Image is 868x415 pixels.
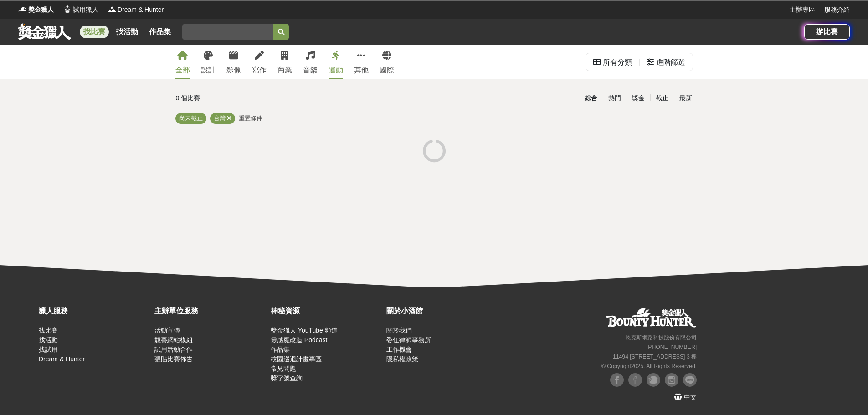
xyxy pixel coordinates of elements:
a: 商業 [277,45,292,79]
div: 熱門 [603,90,627,106]
div: 運動 [329,65,343,76]
a: 獎金獵人 YouTube 頻道 [271,327,338,334]
a: 競賽網站模組 [154,336,193,343]
a: 辦比賽 [804,24,850,40]
img: Plurk [647,373,660,387]
div: 綜合 [579,90,603,106]
span: 獎金獵人 [28,5,54,15]
img: Logo [108,5,117,14]
a: 委任律師事務所 [386,336,431,343]
a: 運動 [329,45,343,79]
div: 關於小酒館 [386,306,498,317]
a: 找試用 [39,346,58,353]
small: 恩克斯網路科技股份有限公司 [626,334,697,341]
small: © Copyright 2025 . All Rights Reserved. [601,363,697,369]
div: 主辦單位服務 [154,306,266,317]
img: Facebook [628,373,642,387]
a: 獎字號查詢 [271,374,303,382]
div: 音樂 [303,65,318,76]
a: 找活動 [113,26,142,38]
a: 找比賽 [80,26,109,38]
a: 服務介紹 [824,5,850,15]
div: 寫作 [252,65,267,76]
small: [PHONE_NUMBER] [647,344,697,350]
a: 工作機會 [386,346,412,353]
div: 影像 [226,65,241,76]
a: 試用活動合作 [154,346,193,353]
img: Instagram [665,373,678,387]
span: Dream & Hunter [118,5,164,15]
div: 獎金 [627,90,650,106]
div: 截止 [650,90,674,106]
a: 活動宣傳 [154,327,180,334]
div: 最新 [674,90,698,106]
a: 隱私權政策 [386,355,418,363]
a: 找比賽 [39,327,58,334]
span: 重置條件 [239,115,262,122]
div: 商業 [277,65,292,76]
a: Logo獎金獵人 [18,5,54,15]
small: 11494 [STREET_ADDRESS] 3 樓 [613,354,697,360]
div: 獵人服務 [39,306,150,317]
a: 影像 [226,45,241,79]
div: 國際 [380,65,394,76]
a: 張貼比賽佈告 [154,355,193,363]
a: 靈感魔改造 Podcast [271,336,327,343]
a: 關於我們 [386,327,412,334]
a: 作品集 [271,346,290,353]
a: LogoDream & Hunter [108,5,164,15]
div: 進階篩選 [656,53,685,72]
img: Logo [63,5,72,14]
div: 全部 [175,65,190,76]
div: 所有分類 [603,53,632,72]
a: 音樂 [303,45,318,79]
img: Facebook [610,373,624,387]
a: 主辦專區 [790,5,815,15]
a: 作品集 [145,26,175,38]
span: 試用獵人 [73,5,98,15]
a: 寫作 [252,45,267,79]
div: 神秘資源 [271,306,382,317]
span: 尚未截止 [179,115,203,122]
a: Logo試用獵人 [63,5,98,15]
div: 其他 [354,65,369,76]
a: Dream & Hunter [39,355,85,363]
span: 中文 [684,394,697,401]
div: 0 個比賽 [176,90,348,106]
a: 設計 [201,45,216,79]
a: 國際 [380,45,394,79]
a: 校園巡迴計畫專區 [271,355,322,363]
a: 找活動 [39,336,58,343]
span: 台灣 [214,115,226,122]
div: 設計 [201,65,216,76]
img: LINE [683,373,697,387]
a: 全部 [175,45,190,79]
img: Logo [18,5,27,14]
a: 其他 [354,45,369,79]
a: 常見問題 [271,365,296,372]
